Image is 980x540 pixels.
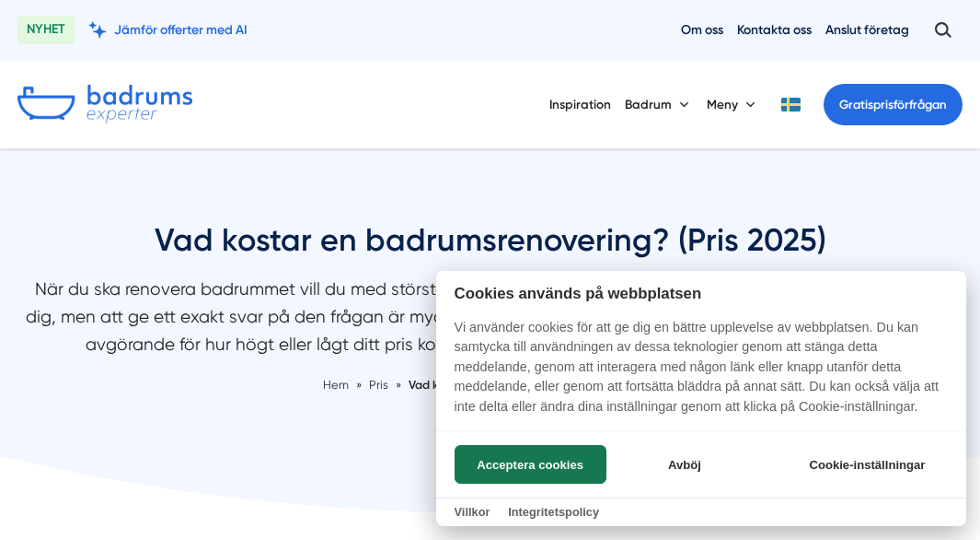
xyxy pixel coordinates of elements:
a: Villkor [455,505,490,519]
h2: Cookies används på webbplatsen [436,285,966,302]
a: Integritetspolicy [508,505,599,519]
button: Cookie-inställningar [787,445,948,484]
p: Vi använder cookies för att ge dig en bättre upplevelse av webbplatsen. Du kan samtycka till anvä... [436,318,966,430]
button: Acceptera cookies [455,445,606,484]
button: Avböj [611,445,757,484]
